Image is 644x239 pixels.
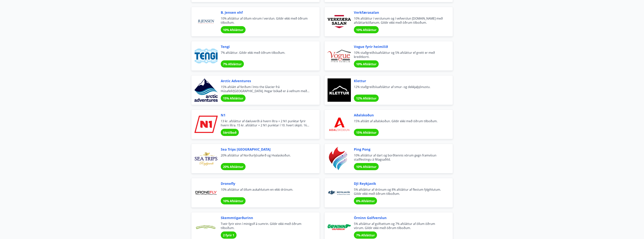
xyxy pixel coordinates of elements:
[221,181,311,186] span: Dronefly
[354,215,444,220] span: Örninn Golfverslun
[223,131,237,135] span: Sértilboð
[221,222,311,230] span: Tveir fyrir einn í minigolf á sumrin. Gildir ekki með öðrum tilboðum.
[223,165,243,169] span: 20% Afsláttur
[354,181,444,186] span: DJI Reykjavik
[354,10,444,15] span: Verkfærasalan
[356,96,376,100] span: 12% Afsláttur
[223,62,242,66] span: 7% Afsláttur
[354,222,444,230] span: 5% afsláttur af golfsettum og 7% afsláttur af öllum öðrum vörum. Gildir ekki með öðrum tilboðum.
[354,51,444,59] span: 10% staðgreiðsluafsláttur og 5% afsláttur ef greitt er með kreditkorti.
[354,119,444,127] span: 15% afslátt af aðalskoðun. Gildir ekki með öðrum tilboðum.
[223,96,243,100] span: 15% Afsláttur
[223,233,234,237] span: 2 fyrir 1
[356,28,376,32] span: 10% Afsláttur
[223,28,243,32] span: 10% Afsláttur
[354,147,444,152] span: Ping Pong
[221,51,311,59] span: 7% afsláttur. Gildir ekki með öðrum tilboðum.
[354,187,444,196] span: 5% afsláttur af drónum og 8% afsláttur af flestum fylgihlutum. Gildir ekki með öðrum tilboðum.
[354,153,444,162] span: 10% afsláttur af dart og borðtennis vörum gegn framvísun staðfestingu á félagsaðild.
[356,131,376,135] span: 15% Afsláttur
[356,199,375,203] span: 8% Afsláttur
[221,16,311,25] span: 10% afsláttur af öllum vörum í verslun. Gildir ekki með öðrum tilboðum.
[356,62,376,66] span: 10% Afsláttur
[354,78,444,83] span: Klettur
[221,113,311,118] span: N1
[221,153,311,162] span: 20% afsláttur af Norðurljósaferð og Hvalaskoðun.
[221,147,311,152] span: Sea Trips [GEOGRAPHIC_DATA]
[354,16,444,25] span: 10% afsláttur í verslunum og í vefverslun [DOMAIN_NAME] með afsláttarkóðanum. Gildir ekki með öðr...
[354,44,444,49] span: Vogue fyrir heimilið
[221,215,311,220] span: Skemmtigarðurinn
[221,10,311,15] span: B. Jensen ehf
[221,44,311,49] span: Tengi
[221,119,311,127] span: 13 kr. afsláttur af dæluverði á hvern lítra + 2 N1 punktar fyrir hvern lítra. 15 kr. afsláttur + ...
[223,199,243,203] span: 10% Afsláttur
[356,165,376,169] span: 10% Afsláttur
[221,78,311,83] span: Arctic Adventures
[354,85,444,93] span: 12% staðgreiðsluafsláttur af smur- og dekkjaþjónustu.
[221,187,311,196] span: 10% afsláttur af öllum aukahlutum en ekki drónum.
[354,113,444,118] span: Aðalskoðun
[221,85,311,93] span: 15% afslátt af ferðum í Into the Glacier frá Húsafell/[GEOGRAPHIC_DATA]. Þegar bókað er á vefnum ...
[356,233,375,237] span: 7% Afsláttur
